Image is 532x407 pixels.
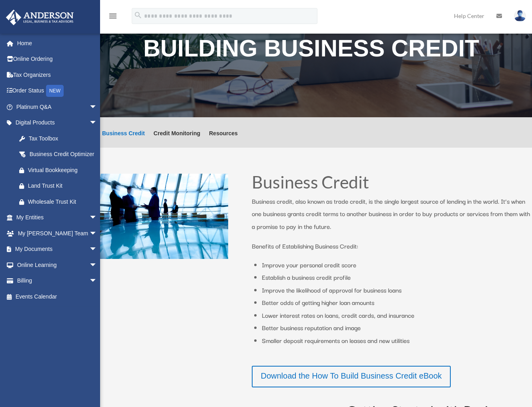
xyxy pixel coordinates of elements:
li: Improve the likelihood of approval for business loans [262,284,532,297]
span: arrow_drop_down [89,241,105,258]
img: Anderson Advisors Platinum Portal [4,10,76,25]
a: Tax Toolbox [11,130,109,146]
li: Better odds of getting higher loan amounts [262,296,532,309]
i: menu [108,11,118,21]
li: Better business reputation and image [262,321,532,334]
a: My Entitiesarrow_drop_down [6,210,109,226]
a: Download the How To Build Business Credit eBook [252,366,450,387]
a: My [PERSON_NAME] Teamarrow_drop_down [6,225,109,241]
span: arrow_drop_down [89,257,105,273]
div: Wholesale Trust Kit [28,197,99,207]
a: My Documentsarrow_drop_down [6,241,109,257]
a: Online Learningarrow_drop_down [6,257,109,273]
li: Establish a business credit profile [262,271,532,284]
span: arrow_drop_down [89,273,105,289]
p: Benefits of Establishing Business Credit: [252,240,532,253]
a: Platinum Q&Aarrow_drop_down [6,99,109,115]
h1: Building Business Credit [143,37,489,64]
a: Order StatusNEW [6,83,109,99]
img: User Pic [514,10,526,22]
div: Business Credit Optimizer [28,149,95,159]
a: Events Calendar [6,289,109,305]
img: business people talking in office [100,174,228,259]
i: search [134,11,143,20]
h1: Business Credit [252,174,532,195]
a: Resources [209,130,238,148]
a: Business Credit Optimizer [11,146,105,162]
li: Improve your personal credit score [262,259,532,271]
span: arrow_drop_down [89,115,105,131]
p: Business credit, also known as trade credit, is the single largest source of lending in the world... [252,195,532,240]
li: Lower interest rates on loans, credit cards, and insurance [262,309,532,322]
a: Tax Organizers [6,67,109,83]
div: Virtual Bookkeeping [28,165,99,175]
a: Home [6,35,109,51]
a: Credit Monitoring [154,130,201,148]
div: Tax Toolbox [28,134,99,144]
a: Online Ordering [6,51,109,67]
span: arrow_drop_down [89,210,105,226]
a: Digital Productsarrow_drop_down [6,115,109,131]
div: Land Trust Kit [28,181,99,191]
a: Business Credit [102,130,145,148]
a: menu [108,14,118,21]
span: arrow_drop_down [89,99,105,115]
a: Wholesale Trust Kit [11,194,109,210]
a: Billingarrow_drop_down [6,273,109,289]
a: Land Trust Kit [11,178,109,194]
a: Virtual Bookkeeping [11,162,109,178]
div: NEW [46,85,64,97]
li: Smaller deposit requirements on leases and new utilities [262,334,532,347]
span: arrow_drop_down [89,225,105,242]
